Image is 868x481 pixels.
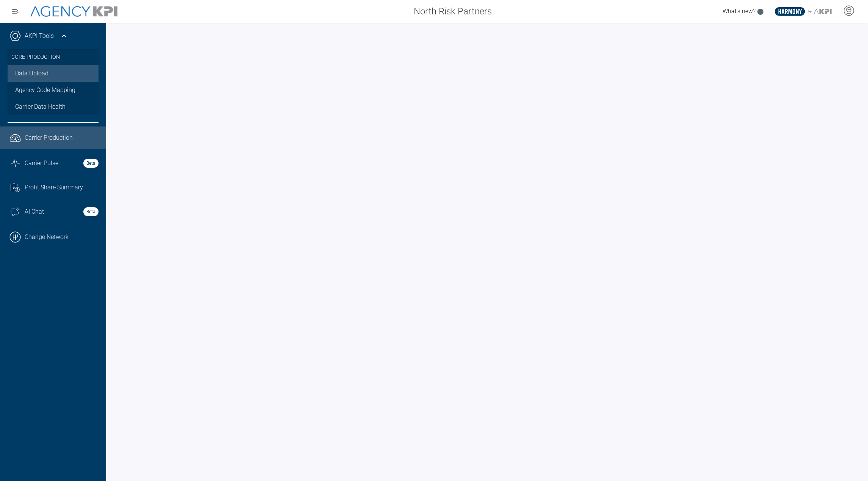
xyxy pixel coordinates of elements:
a: AKPI Tools [25,31,54,41]
span: Carrier Production [25,133,73,142]
span: Carrier Data Health [15,102,66,111]
span: North Risk Partners [414,5,492,18]
a: Data Upload [8,65,99,82]
a: Carrier Data Health [8,98,99,115]
span: AI Chat [25,207,44,216]
span: What's new? [723,8,755,15]
img: AgencyKPI [30,6,117,17]
h3: Core Production [11,49,95,65]
a: Agency Code Mapping [8,82,99,98]
span: Profit Share Summary [25,183,83,192]
strong: Beta [83,207,99,216]
strong: Beta [83,159,99,168]
span: Carrier Pulse [25,159,58,168]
